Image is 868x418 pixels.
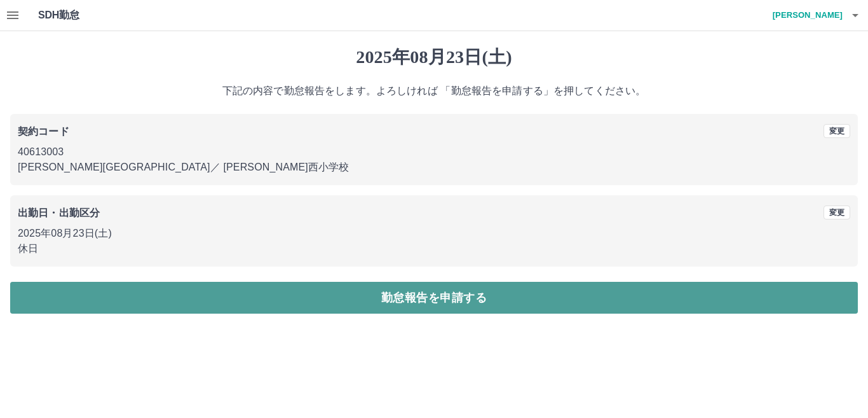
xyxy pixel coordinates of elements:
p: 休日 [18,241,850,256]
p: 2025年08月23日(土) [18,226,850,241]
button: 勤怠報告を申請する [10,282,858,314]
button: 変更 [824,124,850,138]
p: 40613003 [18,144,850,160]
b: 出勤日・出勤区分 [18,207,100,218]
p: 下記の内容で勤怠報告をします。よろしければ 「勤怠報告を申請する」を押してください。 [10,83,858,99]
b: 契約コード [18,126,69,137]
p: [PERSON_NAME][GEOGRAPHIC_DATA] ／ [PERSON_NAME]西小学校 [18,160,850,175]
h1: 2025年08月23日(土) [10,46,858,68]
button: 変更 [824,206,850,219]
